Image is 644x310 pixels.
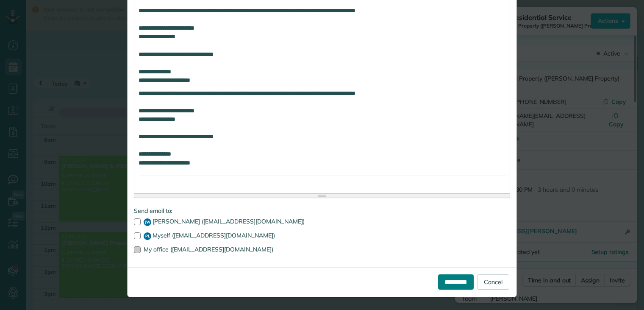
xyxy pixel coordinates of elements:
[134,232,510,240] label: Myself ([EMAIL_ADDRESS][DOMAIN_NAME])
[134,246,510,252] label: My office ([EMAIL_ADDRESS][DOMAIN_NAME])
[134,207,510,215] label: Send email to:
[144,232,151,240] span: PL
[477,274,509,290] a: Cancel
[134,194,510,198] div: Resize
[144,218,151,226] span: JW
[134,218,510,226] label: [PERSON_NAME] ([EMAIL_ADDRESS][DOMAIN_NAME])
